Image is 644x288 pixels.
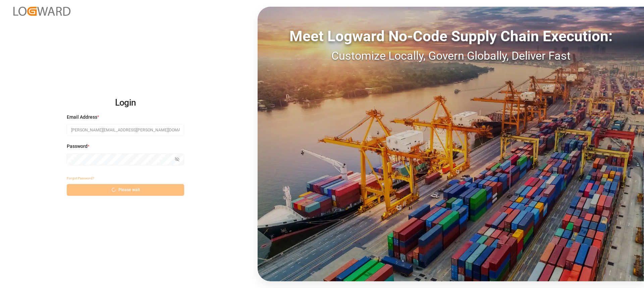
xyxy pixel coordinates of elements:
[67,92,184,114] h2: Login
[67,114,97,121] span: Email Address
[258,25,644,47] div: Meet Logward No-Code Supply Chain Execution:
[13,7,70,16] img: Logward_new_orange.png
[67,143,88,150] span: Password
[258,47,644,64] div: Customize Locally, Govern Globally, Deliver Fast
[67,124,184,136] input: Enter your email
